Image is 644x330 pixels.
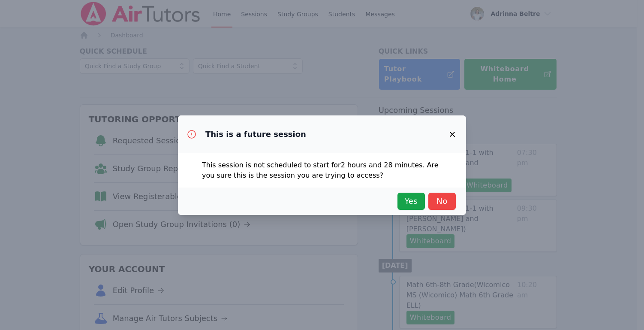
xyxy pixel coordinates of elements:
button: No [428,193,456,210]
h3: This is a future session [205,129,306,139]
span: No [433,195,451,207]
span: Yes [402,195,421,207]
p: This session is not scheduled to start for 2 hours and 28 minutes . Are you sure this is the sess... [202,160,442,181]
button: Yes [397,193,425,210]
